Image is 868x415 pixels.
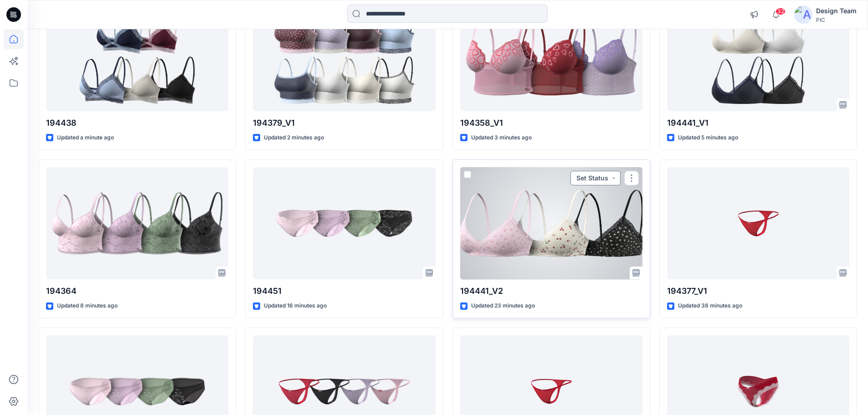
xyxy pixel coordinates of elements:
p: 194364 [46,285,228,297]
div: Design Team [816,5,857,16]
p: 194441_V2 [460,285,642,297]
div: PIC [816,16,857,23]
p: Updated 23 minutes ago [471,301,535,311]
p: 194358_V1 [460,117,642,129]
p: Updated 16 minutes ago [264,301,327,311]
a: 194451 [253,167,435,280]
p: 194451 [253,285,435,297]
img: avatar [794,5,812,24]
p: 194377_V1 [667,285,849,297]
a: 194377_V1 [667,167,849,280]
p: 194438 [46,117,228,129]
span: 32 [776,8,786,15]
a: 194364 [46,167,228,280]
p: Updated 5 minutes ago [678,133,738,143]
p: Updated a minute ago [57,133,114,143]
p: Updated 8 minutes ago [57,301,118,311]
p: Updated 3 minutes ago [471,133,532,143]
a: 194441_V2 [460,167,642,280]
p: Updated 2 minutes ago [264,133,324,143]
p: Updated 38 minutes ago [678,301,742,311]
p: 194379_V1 [253,117,435,129]
p: 194441_V1 [667,117,849,129]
